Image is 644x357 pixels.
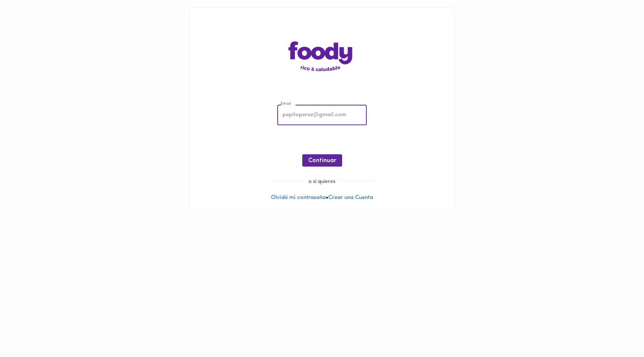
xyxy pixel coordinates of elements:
button: Continuar [302,154,342,167]
span: Continuar [308,157,336,164]
div: • [190,8,454,209]
input: pepitoperez@gmail.com [277,105,367,126]
a: Crear una Cuenta [328,195,373,200]
iframe: Messagebird Livechat Widget [601,314,637,350]
span: o si quieres [304,179,340,184]
img: logo-main-page.png [288,41,356,71]
a: Olvidé mi contraseña [271,195,326,200]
